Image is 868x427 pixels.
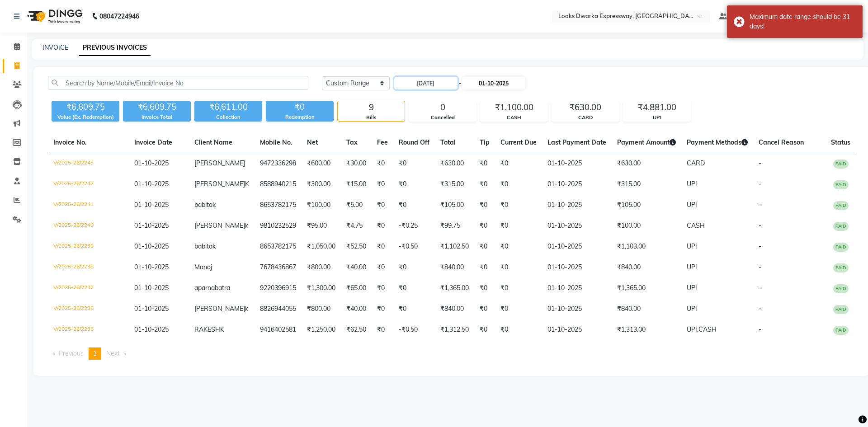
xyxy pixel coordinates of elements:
[393,319,435,340] td: -₹0.50
[99,4,139,29] b: 08047224946
[372,319,393,340] td: ₹0
[79,40,151,56] a: PREVIOUS INVOICES
[302,174,341,195] td: ₹300.00
[377,138,388,146] span: Fee
[687,325,698,333] span: UPI,
[393,216,435,236] td: -₹0.25
[194,138,232,146] span: Client Name
[245,180,249,188] span: K
[759,201,761,209] span: -
[23,4,85,29] img: logo
[194,325,220,333] span: RAKESH
[372,236,393,257] td: ₹0
[255,153,302,174] td: 9472336298
[833,222,849,231] span: PAID
[134,325,169,333] span: 01-10-2025
[435,236,474,257] td: ₹1,102.50
[372,278,393,299] td: ₹0
[612,257,681,278] td: ₹840.00
[346,138,358,146] span: Tax
[372,257,393,278] td: ₹0
[194,263,212,271] span: Manoj
[266,101,334,113] div: ₹0
[220,325,224,333] span: K
[48,174,129,195] td: V/2025-26/2242
[759,159,761,167] span: -
[435,257,474,278] td: ₹840.00
[53,138,87,146] span: Invoice No.
[59,349,84,357] span: Previous
[480,138,490,146] span: Tip
[93,349,97,357] span: 1
[495,174,542,195] td: ₹0
[48,153,129,174] td: V/2025-26/2243
[307,138,318,146] span: Net
[833,160,849,169] span: PAID
[495,299,542,319] td: ₹0
[255,216,302,236] td: 9810232529
[495,153,542,174] td: ₹0
[833,263,849,272] span: PAID
[474,319,495,340] td: ₹0
[399,138,429,146] span: Round Off
[372,299,393,319] td: ₹0
[123,101,191,113] div: ₹6,609.75
[409,101,476,114] div: 0
[255,278,302,299] td: 9220396915
[134,201,169,209] span: 01-10-2025
[194,101,262,113] div: ₹6,611.00
[341,319,372,340] td: ₹62.50
[495,216,542,236] td: ₹0
[831,138,850,146] span: Status
[372,174,393,195] td: ₹0
[106,349,120,357] span: Next
[759,221,761,230] span: -
[687,242,697,250] span: UPI
[341,216,372,236] td: ₹4.75
[759,284,761,292] span: -
[48,236,129,257] td: V/2025-26/2239
[194,180,245,188] span: [PERSON_NAME]
[194,284,215,292] span: aparna
[458,79,461,88] span: -
[440,138,456,146] span: Total
[372,195,393,216] td: ₹0
[474,236,495,257] td: ₹0
[48,347,856,360] nav: Pagination
[194,159,245,167] span: [PERSON_NAME]
[266,113,334,121] div: Redemption
[612,216,681,236] td: ₹100.00
[255,236,302,257] td: 8653782175
[260,138,292,146] span: Mobile No.
[759,242,761,250] span: -
[302,236,341,257] td: ₹1,050.00
[194,242,212,250] span: babita
[759,138,804,146] span: Cancel Reason
[212,242,216,250] span: k
[552,114,619,122] div: CARD
[52,101,119,113] div: ₹6,609.75
[394,77,458,89] input: Start Date
[134,284,169,292] span: 01-10-2025
[759,180,761,188] span: -
[435,319,474,340] td: ₹1,312.50
[833,243,849,252] span: PAID
[612,299,681,319] td: ₹840.00
[393,278,435,299] td: ₹0
[48,278,129,299] td: V/2025-26/2237
[302,319,341,340] td: ₹1,250.00
[759,263,761,271] span: -
[833,305,849,314] span: PAID
[542,174,612,195] td: 01-10-2025
[48,319,129,340] td: V/2025-26/2235
[542,153,612,174] td: 01-10-2025
[542,236,612,257] td: 01-10-2025
[372,153,393,174] td: ₹0
[612,195,681,216] td: ₹105.00
[341,278,372,299] td: ₹65.00
[341,153,372,174] td: ₹30.00
[341,257,372,278] td: ₹40.00
[341,195,372,216] td: ₹5.00
[833,326,849,335] span: PAID
[212,201,216,209] span: k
